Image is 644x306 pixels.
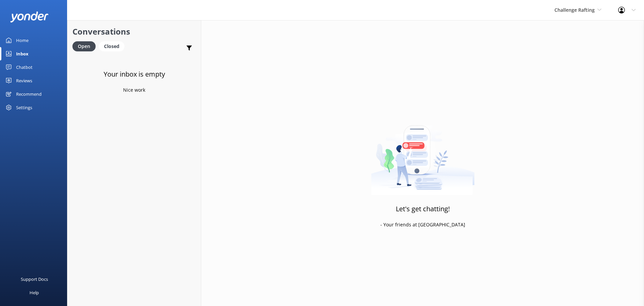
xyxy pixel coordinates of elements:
[16,60,33,74] div: Chatbot
[16,34,29,47] div: Home
[30,286,39,299] div: Help
[16,101,32,114] div: Settings
[72,41,96,51] div: Open
[123,86,145,94] p: Nice work
[104,69,165,80] h3: Your inbox is empty
[21,272,48,286] div: Support Docs
[16,74,32,87] div: Reviews
[10,11,49,23] img: yonder-white-logo.png
[72,25,196,38] h2: Conversations
[99,42,128,50] a: Closed
[380,221,465,228] p: - Your friends at [GEOGRAPHIC_DATA]
[371,111,475,195] img: artwork of a man stealing a conversation from at giant smartphone
[72,42,99,50] a: Open
[16,87,42,101] div: Recommend
[396,204,450,214] h3: Let's get chatting!
[16,47,29,60] div: Inbox
[554,7,595,13] span: Challenge Rafting
[99,41,124,51] div: Closed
